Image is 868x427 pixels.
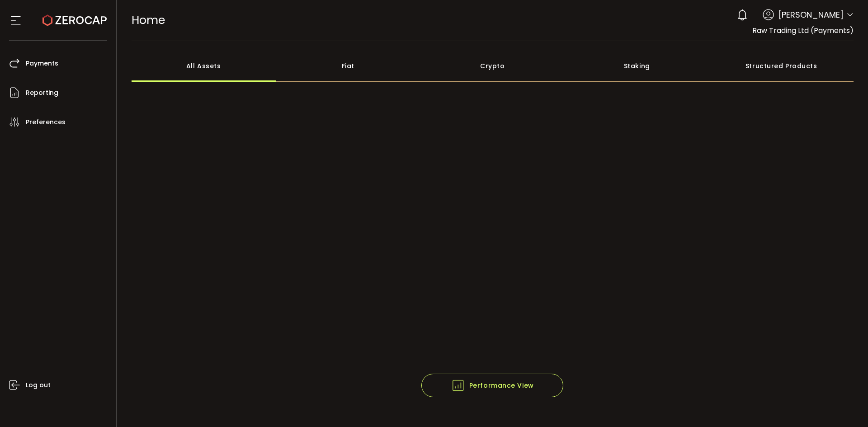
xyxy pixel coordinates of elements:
[276,50,420,82] div: Fiat
[26,86,58,99] span: Reporting
[823,384,868,427] iframe: Chat Widget
[709,50,854,82] div: Structured Products
[26,116,66,129] span: Preferences
[26,57,58,70] span: Payments
[132,12,165,28] span: Home
[752,25,854,36] span: Raw Trading Ltd (Payments)
[451,379,534,392] span: Performance View
[778,9,844,21] span: [PERSON_NAME]
[421,374,563,397] button: Performance View
[565,50,709,82] div: Staking
[420,50,565,82] div: Crypto
[26,379,51,392] span: Log out
[132,50,276,82] div: All Assets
